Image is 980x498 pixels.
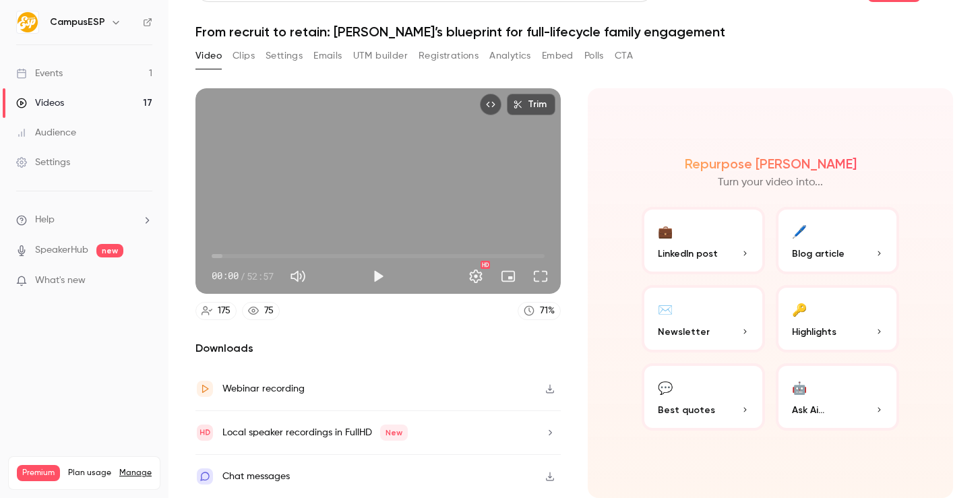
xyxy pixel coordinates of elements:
a: 71% [518,302,561,320]
button: 🖊️Blog article [776,207,899,274]
span: / [240,269,245,283]
button: 💼LinkedIn post [642,207,765,274]
button: Turn on miniplayer [495,263,522,290]
span: Blog article [792,247,845,261]
button: 💬Best quotes [642,363,765,431]
span: Highlights [792,325,836,339]
div: Events [16,67,63,80]
div: HD [481,261,490,269]
span: Best quotes [658,403,715,417]
div: Videos [16,96,64,110]
div: 00:00 [212,269,274,283]
button: Mute [284,263,311,290]
a: SpeakerHub [35,243,88,257]
button: Polls [584,45,604,67]
button: UTM builder [353,45,408,67]
span: Plan usage [68,468,111,478]
span: Help [35,213,55,227]
h6: CampusESP [50,15,105,29]
div: 🤖 [792,377,807,398]
button: Registrations [419,45,479,67]
div: 💼 [658,220,673,241]
span: New [380,425,408,441]
button: Analytics [489,45,531,67]
span: Ask Ai... [792,403,824,417]
a: Manage [119,468,152,478]
div: 🔑 [792,299,807,319]
button: Settings [462,263,489,290]
button: Settings [266,45,303,67]
img: CampusESP [17,11,38,33]
span: new [96,244,123,257]
span: 00:00 [212,269,239,283]
span: LinkedIn post [658,247,718,261]
li: help-dropdown-opener [16,213,152,227]
h2: Downloads [195,340,561,356]
span: 52:57 [247,269,274,283]
div: Audience [16,126,76,139]
div: 💬 [658,377,673,398]
div: 71 % [540,304,555,318]
span: Newsletter [658,325,710,339]
button: Trim [507,94,555,115]
button: Play [365,263,392,290]
button: 🤖Ask Ai... [776,363,899,431]
div: Settings [16,156,70,169]
button: Emails [313,45,342,67]
button: Embed video [480,94,501,115]
span: What's new [35,274,86,288]
button: Full screen [527,263,554,290]
button: ✉️Newsletter [642,285,765,352]
div: 175 [218,304,231,318]
h1: From recruit to retain: [PERSON_NAME]’s blueprint for full-lifecycle family engagement [195,24,953,40]
div: 75 [264,304,274,318]
h2: Repurpose [PERSON_NAME] [685,156,857,172]
button: Embed [542,45,574,67]
span: Premium [17,465,60,481]
div: Webinar recording [222,381,305,397]
div: Local speaker recordings in FullHD [222,425,408,441]
div: ✉️ [658,299,673,319]
button: 🔑Highlights [776,285,899,352]
a: 175 [195,302,237,320]
div: Chat messages [222,468,290,485]
button: Video [195,45,222,67]
button: CTA [615,45,633,67]
div: 🖊️ [792,220,807,241]
button: Clips [233,45,255,67]
a: 75 [242,302,280,320]
p: Turn your video into... [718,175,823,191]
